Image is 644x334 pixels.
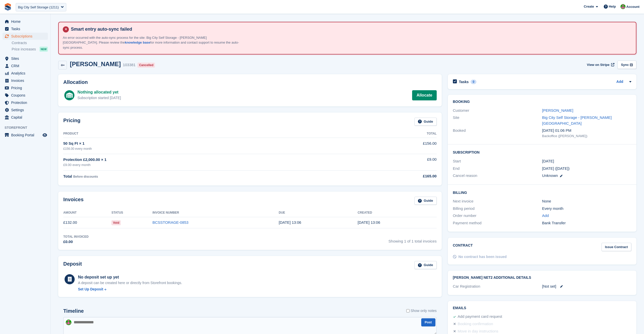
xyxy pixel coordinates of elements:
a: menu [3,25,48,32]
span: Unknown [542,173,558,178]
span: Protection [11,99,42,106]
img: icon-info-grey-7440780725fd019a000dd9b08b2336e03edf1995a4989e88bcd33f0948082b44.svg [630,63,633,66]
div: Add payment card request [458,314,502,320]
span: CRM [11,62,42,69]
h2: [PERSON_NAME] [70,61,121,67]
span: Void [111,220,121,225]
td: £9.00 [347,154,437,170]
span: Capital [11,114,42,121]
span: Price increases [12,47,36,52]
span: Create [584,4,594,9]
h2: Invoices [63,197,84,205]
div: [Not set] [542,284,631,289]
h2: Deposit [63,261,82,269]
button: Sync [617,61,636,69]
span: Tasks [11,25,42,32]
div: No deposit set up yet [78,274,182,280]
div: Customer [453,108,542,114]
h2: Timeline [63,308,84,314]
a: Set Up Deposit [78,287,182,292]
a: menu [3,77,48,84]
a: [PERSON_NAME] [542,108,573,113]
span: Settings [11,106,42,114]
td: £132.00 [63,217,111,228]
div: £156.00 every month [63,146,347,151]
h4: Smart entry auto-sync failed [69,26,632,32]
time: 2025-08-26 12:06:41 UTC [279,220,301,225]
a: Price increases NEW [12,46,48,52]
a: knowledge base [125,41,150,44]
div: Big City Self Storage (1211) [18,5,59,10]
div: Backoffice ([PERSON_NAME]) [542,134,631,139]
a: menu [3,70,48,77]
h2: Allocation [63,79,437,85]
a: menu [3,62,48,69]
a: Issue Contract [601,243,631,251]
div: Cancel reason [453,173,542,179]
a: Guide [414,261,437,269]
h2: Pricing [63,118,80,126]
span: View on Stripe [587,62,609,67]
div: NEW [39,47,48,52]
span: Pricing [11,84,42,91]
div: £165.00 [347,173,437,179]
span: Invoices [11,77,42,84]
time: 2025-08-25 12:06:41 UTC [358,220,380,225]
time: 2025-08-25 00:00:00 UTC [542,158,554,164]
div: Payment method [453,220,542,226]
th: Product [63,130,347,138]
a: Preview store [42,132,48,138]
div: Total Invoiced [63,234,89,239]
div: Nothing allocated yet [77,89,121,95]
h2: [PERSON_NAME] Net2 Additional Details [453,276,631,280]
span: Before discounts [73,175,98,178]
div: Protection £2,000.00 × 1 [63,157,347,163]
a: menu [3,55,48,62]
span: Total [63,174,72,178]
p: An error occurred with the auto-sync process for the site: Big City Self Storage - [PERSON_NAME][... [63,35,240,50]
img: Will McNeilly [620,4,626,9]
div: Billing period [453,206,542,212]
h2: Booking [453,100,631,104]
span: Subscriptions [11,33,42,40]
a: menu [3,18,48,25]
a: Add [616,79,623,85]
div: 103381 [123,62,135,68]
h2: Billing [453,190,631,195]
a: Add [542,213,549,219]
div: Booked [453,128,542,138]
div: 50 Sq Ft × 1 [63,141,347,146]
a: BCSSTORAGE-0853 [152,220,188,225]
a: Allocate [412,90,436,100]
td: £156.00 [347,138,437,154]
input: Show only notes [406,308,410,313]
div: Start [453,158,542,164]
a: menu [3,33,48,40]
a: menu [3,84,48,91]
div: Every month [542,206,631,212]
div: No contract has been issued [458,254,507,259]
span: Booking Portal [11,132,42,139]
div: End [453,166,542,172]
div: 0 [471,80,476,84]
a: menu [3,92,48,99]
span: Showing 1 of 1 total invoices [389,234,437,245]
h2: Contract [453,243,473,251]
a: menu [3,106,48,114]
div: £0.00 [63,239,89,245]
span: Coupons [11,92,42,99]
div: Set Up Deposit [78,287,103,292]
div: £9.00 every month [63,162,347,168]
th: Invoice Number [152,209,279,217]
th: Created [358,209,437,217]
img: Will McNeilly [66,320,71,325]
span: [DATE] ([DATE]) [542,166,570,171]
label: Show only notes [406,308,437,313]
div: Next invoice [453,198,542,204]
div: None [542,198,631,204]
a: menu [3,114,48,121]
a: View on Stripe [585,61,615,69]
div: [DATE] 01:06 PM [542,128,631,134]
h2: Emails [453,306,631,310]
a: Big City Self Storage - [PERSON_NAME][GEOGRAPHIC_DATA] [542,115,612,125]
